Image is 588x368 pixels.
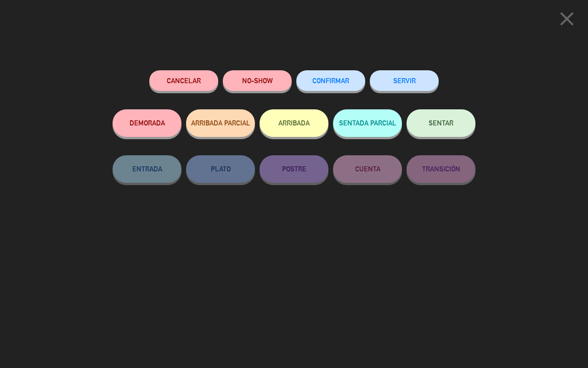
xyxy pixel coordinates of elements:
[429,119,453,127] span: SENTAR
[370,70,439,91] button: SERVIR
[555,7,578,30] i: close
[191,119,250,127] span: ARRIBADA PARCIAL
[407,109,475,137] button: SENTAR
[312,77,349,85] span: CONFIRMAR
[333,155,402,183] button: CUENTA
[186,155,255,183] button: PLATO
[260,155,328,183] button: POSTRE
[260,109,328,137] button: ARRIBADA
[113,109,181,137] button: DEMORADA
[186,109,255,137] button: ARRIBADA PARCIAL
[407,155,475,183] button: TRANSICIÓN
[149,70,218,91] button: Cancelar
[113,155,181,183] button: ENTRADA
[223,70,292,91] button: NO-SHOW
[553,7,581,34] button: close
[333,109,402,137] button: SENTADA PARCIAL
[296,70,365,91] button: CONFIRMAR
